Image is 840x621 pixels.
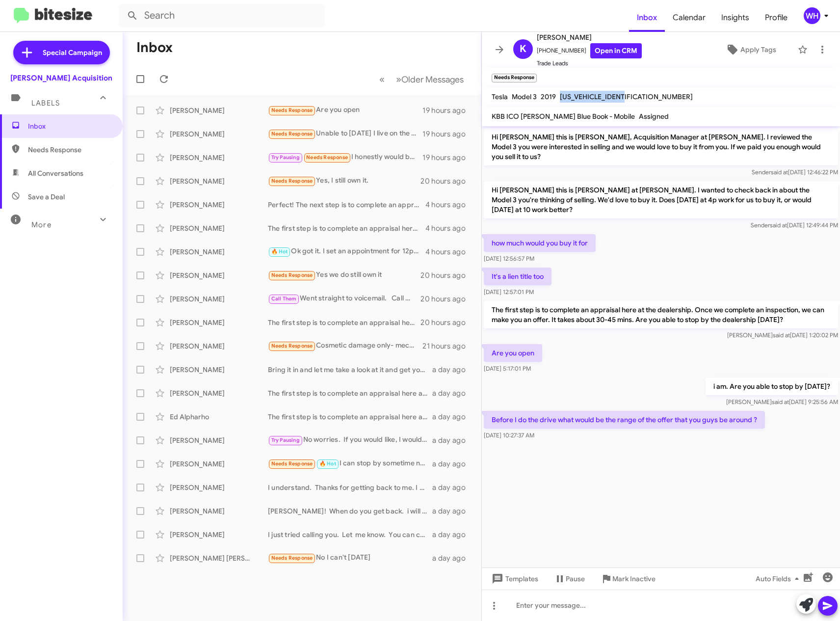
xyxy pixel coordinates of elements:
span: Auto Fields [756,570,803,588]
div: a day ago [432,530,473,540]
p: Hi [PERSON_NAME] this is [PERSON_NAME] at [PERSON_NAME]. I wanted to check back in about the Mode... [484,181,838,218]
span: 🔥 Hot [271,248,288,255]
div: a day ago [432,388,473,398]
span: Model 3 [512,92,537,101]
div: [PERSON_NAME] [170,318,268,327]
button: Next [390,69,470,89]
div: [PERSON_NAME] [170,483,268,492]
div: [PERSON_NAME]! When do you get back. i will pause the communications till then [268,506,432,516]
span: Needs Response [271,107,313,113]
button: Mark Inactive [593,570,663,588]
span: All Conversations [28,168,83,178]
div: [PERSON_NAME] [170,530,268,540]
span: Tesla [492,92,508,101]
div: [PERSON_NAME] [170,270,268,280]
span: said at [770,221,787,229]
div: 20 hours ago [420,270,473,280]
div: Perfect! The next step is to complete an appraisal. Once complete, we can make you an offer. Are ... [268,200,425,210]
div: I understand. Thanks for getting back to me. I will update our records. [268,483,432,492]
div: [PERSON_NAME] [170,341,268,351]
div: The first step is to complete an appraisal here at the dealership. Once we complete an inspection... [268,223,425,233]
a: Insights [713,3,757,32]
span: Needs Response [271,178,313,184]
button: WH [795,7,829,24]
div: [PERSON_NAME] [170,247,268,257]
span: « [379,73,385,85]
span: Needs Response [271,555,313,561]
div: [PERSON_NAME] [170,106,268,115]
button: Templates [482,570,546,588]
div: [PERSON_NAME] [170,459,268,469]
div: 21 hours ago [422,341,473,351]
div: 20 hours ago [420,294,473,304]
span: said at [772,398,789,405]
span: Assigned [639,112,669,121]
div: [PERSON_NAME] [170,200,268,210]
span: Trade Leads [537,58,642,68]
h1: Inbox [136,40,173,55]
span: [DATE] 10:27:37 AM [484,432,534,439]
span: Special Campaign [43,48,102,57]
p: i am. Are you able to stop by [DATE]? [706,378,838,395]
span: Needs Response [28,145,111,155]
div: 19 hours ago [422,129,473,139]
div: [PERSON_NAME] [170,129,268,139]
div: I honestly would but the issue is is that I do need a car for work I live on the west side by wor... [268,152,422,163]
span: Needs Response [271,131,313,137]
div: 20 hours ago [420,318,473,327]
span: 🔥 Hot [319,460,336,467]
div: Bring it in and let me take a look at it and get you an actual cash offer. [268,365,432,375]
span: Sender [DATE] 12:46:22 PM [752,168,838,176]
div: Yes we do still own it [268,270,420,281]
span: [US_VEHICLE_IDENTIFICATION_NUMBER] [560,92,693,101]
span: Inbox [28,121,111,131]
span: Older Messages [401,74,464,85]
div: No I can't [DATE] [268,552,432,564]
span: » [396,73,401,85]
div: a day ago [432,435,473,445]
div: [PERSON_NAME] Acquisition [10,73,112,83]
div: Unable to [DATE] I live on the west side. Approximately how long does it take to do an appraisal?... [268,128,422,139]
div: a day ago [432,459,473,469]
button: Apply Tags [708,41,793,58]
div: a day ago [432,506,473,516]
div: [PERSON_NAME] [170,506,268,516]
span: said at [771,168,788,176]
div: WH [804,7,820,24]
a: Open in CRM [590,43,642,58]
a: Inbox [629,3,665,32]
div: [PERSON_NAME] [170,223,268,233]
p: It's a lien title too [484,268,551,285]
p: Are you open [484,344,542,362]
div: [PERSON_NAME] [PERSON_NAME] [170,553,268,563]
span: Apply Tags [740,41,776,58]
span: Sender [DATE] 12:49:44 PM [751,221,838,229]
span: Needs Response [271,343,313,349]
div: The first step is to complete an appraisal here at the dealership. Once we complete an inspection... [268,388,432,398]
div: [PERSON_NAME] [170,365,268,375]
button: Pause [546,570,593,588]
div: [PERSON_NAME] [170,294,268,304]
button: Auto Fields [748,570,811,588]
div: [PERSON_NAME] [170,435,268,445]
div: Ok got it. I set an appointment for 12pm. Does that work? [268,246,425,257]
span: Needs Response [271,460,313,467]
div: Cosmetic damage only- mechanically never has been a problem. Lots of teenage driving bumps and br... [268,340,422,351]
div: Ed Alpharho [170,412,268,422]
span: Try Pausing [271,154,300,161]
a: Calendar [665,3,713,32]
div: 19 hours ago [422,106,473,115]
p: Before I do the drive what would be the range of the offer that you guys be around ? [484,411,765,429]
span: Labels [31,99,60,108]
input: Search [119,4,325,27]
span: [DATE] 5:17:01 PM [484,365,531,372]
div: Are you open [268,105,422,116]
p: Hi [PERSON_NAME] this is [PERSON_NAME], Acquisition Manager at [PERSON_NAME]. I reviewed the Mode... [484,128,838,165]
span: [PHONE_NUMBER] [537,43,642,58]
span: Try Pausing [271,437,300,443]
div: a day ago [432,483,473,492]
div: Went straight to voicemail. Call me when you have a chance 8087997912 [268,293,420,304]
span: More [31,220,52,229]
